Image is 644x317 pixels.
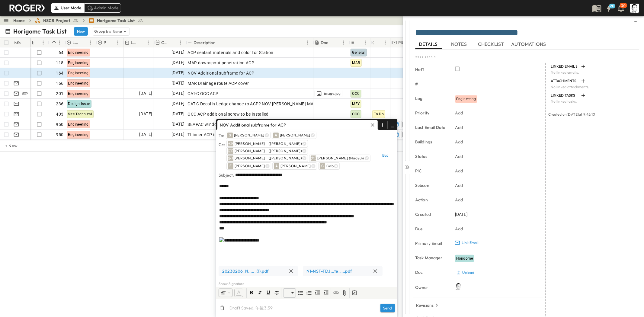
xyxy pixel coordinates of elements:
span: image.jpg [324,91,341,96]
span: N1-NST-TDJ...te_....pdf [306,268,352,274]
p: 30 [621,3,626,8]
p: No linked emails. [551,70,636,75]
div: ​ [283,288,296,298]
button: New [74,27,88,36]
nav: breadcrumbs [13,18,147,24]
span: Ordered List (Ctrl + Shift + 7) [306,289,313,296]
img: Profile Picture [455,283,462,290]
span: Outdent (Shift + Tab) [322,289,330,296]
p: + New [5,143,9,149]
span: [DATE] [455,211,468,217]
button: Menu [40,39,47,46]
span: Horigome [456,256,473,261]
span: 166 [56,80,63,86]
button: Menu [304,39,311,46]
p: Gab [326,163,334,169]
span: Engineering [68,71,89,75]
p: Status [415,153,447,159]
span: Engineering [68,122,89,126]
div: User Mode [51,3,84,12]
span: CHECKLIST [478,42,505,47]
p: Add [455,226,463,232]
span: [DATE] [171,131,184,138]
p: No linked tasks. [551,99,636,104]
p: Created [415,211,447,217]
p: Add [455,153,463,159]
span: Engineering [68,50,89,55]
div: GGab [318,162,340,170]
p: Revisions [416,302,434,308]
span: 水K [227,141,233,146]
span: OCC [352,112,360,116]
span: [DATE] [171,59,184,66]
p: Add [455,124,463,130]
p: Draft Saved: 午後3:59 [229,305,273,311]
span: 20230206_N....._(1).pdf [222,268,269,274]
p: [PERSON_NAME] ([PERSON_NAME]) [235,141,302,147]
span: Engineering [68,61,89,65]
span: [DATE] [171,90,184,97]
a: Home [13,18,25,24]
p: Action [415,197,447,203]
button: Outdent [322,289,330,296]
p: [PERSON_NAME] [234,132,264,138]
p: Log [72,40,79,46]
button: Sort [51,39,57,46]
span: MAR Drainage route ACP cover [187,80,249,86]
p: NOV Additional subframe for ACP [220,120,286,130]
span: 201 [56,91,63,97]
p: Task Manager [415,255,447,261]
p: Doc [321,40,328,46]
p: ATTACHMENTS [551,78,578,83]
button: Menu [87,39,94,46]
span: Bold (Ctrl+B) [248,289,255,296]
p: [PERSON_NAME] (Naoyuki [317,155,364,161]
span: General [352,50,365,55]
span: 403 [56,111,63,117]
button: Add Template [351,289,358,296]
p: No linked attachments. [551,85,636,89]
button: Revisions [414,301,442,309]
span: Font Size [220,290,226,296]
button: Show Signature [217,281,245,287]
span: Created on [DATE] at 9:45:10 [548,112,595,117]
button: Send [380,304,395,312]
span: [DATE] [139,90,152,97]
img: Profile Picture [630,4,639,13]
span: Site Technical [68,112,92,116]
span: S [229,133,231,138]
p: Priority [104,40,106,46]
span: A [275,164,278,168]
div: A[PERSON_NAME] [272,162,317,170]
button: Sort [329,39,336,46]
button: Format text underlined. Shortcut: Ctrl+U [265,289,272,296]
button: Indent [314,289,321,296]
button: NOV Additional subframe for ACP [217,120,378,130]
p: Created [161,40,169,46]
span: ACP sealant materials and color for Station [187,50,273,56]
button: Sort [107,39,114,46]
p: Buildings [415,139,447,145]
span: [DATE] [171,110,184,117]
span: Unordered List (Ctrl + Shift + 8) [297,289,304,296]
button: Sort [138,39,145,46]
button: Menu [340,39,347,46]
span: Engineering [68,81,89,85]
p: Upload [462,270,474,275]
p: Description [194,40,216,46]
p: Add [455,197,463,203]
span: 多T [228,156,233,161]
span: [DATE] [171,100,184,107]
p: LINKED EMAILS [551,64,578,69]
span: AUTOMATIONS [511,42,547,47]
button: Bcc [376,152,395,159]
span: [DATE] [171,80,184,87]
button: Upload [455,268,476,277]
span: CAT-C Decofin Ledge change to ACP? NOV [PERSON_NAME] MAR [187,101,316,107]
div: Subject: [219,171,234,179]
p: Owner [415,284,447,290]
span: [DATE] [171,69,184,76]
div: 水K[PERSON_NAME] ([PERSON_NAME]) [226,140,308,147]
div: Font Size [219,288,232,297]
p: [PERSON_NAME] [235,163,265,169]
